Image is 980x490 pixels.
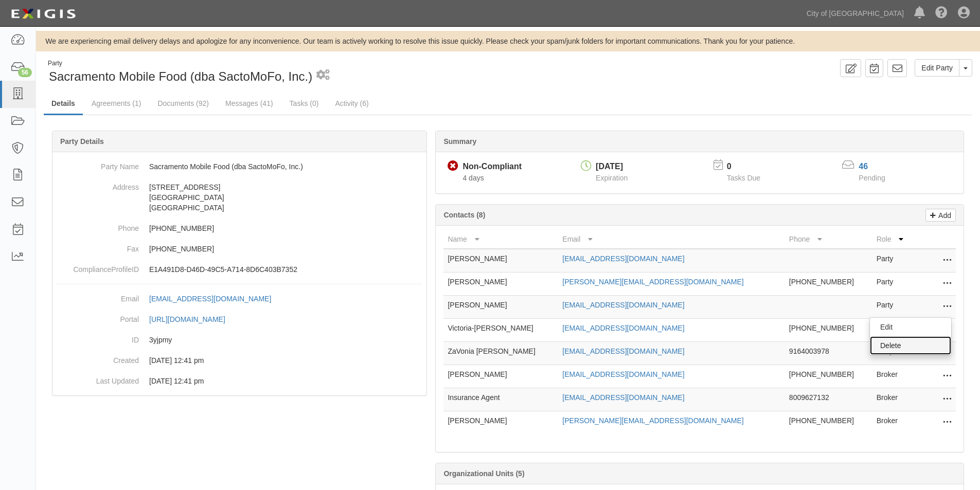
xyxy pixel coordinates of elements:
[57,350,422,371] dd: 01/04/2024 12:41 pm
[57,218,139,233] dt: Phone
[562,416,743,425] a: [PERSON_NAME][EMAIL_ADDRESS][DOMAIN_NAME]
[57,177,139,192] dt: Address
[149,264,422,275] p: E1A491D8-D46D-49C5-A714-8D6C403B7352
[562,301,684,309] a: [EMAIL_ADDRESS][DOMAIN_NAME]
[150,93,217,114] a: Documents (92)
[562,324,684,332] a: [EMAIL_ADDRESS][DOMAIN_NAME]
[149,315,237,323] a: [URL][DOMAIN_NAME]
[785,230,872,249] th: Phone
[925,209,956,222] a: Add
[57,330,139,345] dt: ID
[57,371,139,386] dt: Last Updated
[785,365,872,388] td: [PHONE_NUMBER]
[859,174,885,182] span: Pending
[44,59,501,85] div: Sacramento Mobile Food (dba SactoMoFo, Inc.)
[596,174,628,182] span: Expiration
[443,249,558,273] td: [PERSON_NAME]
[935,7,948,20] i: Help Center - Complianz
[282,93,327,114] a: Tasks (0)
[48,59,312,68] div: Party
[870,336,951,355] a: Delete
[57,330,422,350] dd: 3yjpmy
[57,156,139,172] dt: Party Name
[443,296,558,319] td: [PERSON_NAME]
[727,161,773,173] p: 0
[57,371,422,391] dd: 01/04/2024 12:41 pm
[57,309,139,324] dt: Portal
[872,365,915,388] td: Broker
[8,5,79,23] img: logo-5460c22ac91f19d4615b14bd174203de0afe785f0fc80cf4dbbc73dc1793850b.png
[44,93,83,115] a: Details
[785,411,872,434] td: [PHONE_NUMBER]
[443,388,558,411] td: Insurance Agent
[872,411,915,434] td: Broker
[562,347,684,355] a: [EMAIL_ADDRESS][DOMAIN_NAME]
[443,319,558,342] td: Victoria-[PERSON_NAME]
[785,342,872,365] td: 9164003978
[448,161,458,172] i: Non-Compliant
[57,288,139,304] dt: Email
[785,388,872,411] td: 8009627132
[872,230,915,249] th: Role
[443,273,558,296] td: [PERSON_NAME]
[785,273,872,296] td: [PHONE_NUMBER]
[218,93,281,114] a: Messages (41)
[36,36,980,46] div: We are experiencing email delivery delays and apologize for any inconvenience. Our team is active...
[57,259,139,275] dt: ComplianceProfileID
[727,174,760,182] span: Tasks Due
[443,365,558,388] td: [PERSON_NAME]
[443,469,524,478] b: Organizational Units (5)
[870,318,951,336] a: Edit
[562,393,684,402] a: [EMAIL_ADDRESS][DOMAIN_NAME]
[859,162,868,171] a: 46
[57,177,422,218] dd: [STREET_ADDRESS] [GEOGRAPHIC_DATA] [GEOGRAPHIC_DATA]
[18,68,32,77] div: 56
[443,342,558,365] td: ZaVonia [PERSON_NAME]
[149,294,271,304] div: [EMAIL_ADDRESS][DOMAIN_NAME]
[915,59,959,77] a: Edit Party
[872,273,915,296] td: Party
[443,137,476,146] b: Summary
[936,209,951,221] p: Add
[49,69,312,83] span: Sacramento Mobile Food (dba SactoMoFo, Inc.)
[57,156,422,177] dd: Sacramento Mobile Food (dba SactoMoFo, Inc.)
[462,174,484,182] span: Since 08/15/2025
[596,161,628,173] div: [DATE]
[443,230,558,249] th: Name
[316,70,330,81] i: 2 scheduled workflows
[562,255,684,263] a: [EMAIL_ADDRESS][DOMAIN_NAME]
[327,93,376,114] a: Activity (6)
[60,137,104,146] b: Party Details
[84,93,149,114] a: Agreements (1)
[562,278,743,286] a: [PERSON_NAME][EMAIL_ADDRESS][DOMAIN_NAME]
[149,295,282,303] a: [EMAIL_ADDRESS][DOMAIN_NAME]
[872,249,915,273] td: Party
[443,411,558,434] td: [PERSON_NAME]
[562,370,684,378] a: [EMAIL_ADDRESS][DOMAIN_NAME]
[57,350,139,366] dt: Created
[872,296,915,319] td: Party
[57,239,139,254] dt: Fax
[801,3,909,24] a: City of [GEOGRAPHIC_DATA]
[462,161,522,173] div: Non-Compliant
[57,239,422,259] dd: [PHONE_NUMBER]
[443,211,485,219] b: Contacts (8)
[558,230,785,249] th: Email
[872,388,915,411] td: Broker
[57,218,422,239] dd: [PHONE_NUMBER]
[785,319,872,342] td: [PHONE_NUMBER]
